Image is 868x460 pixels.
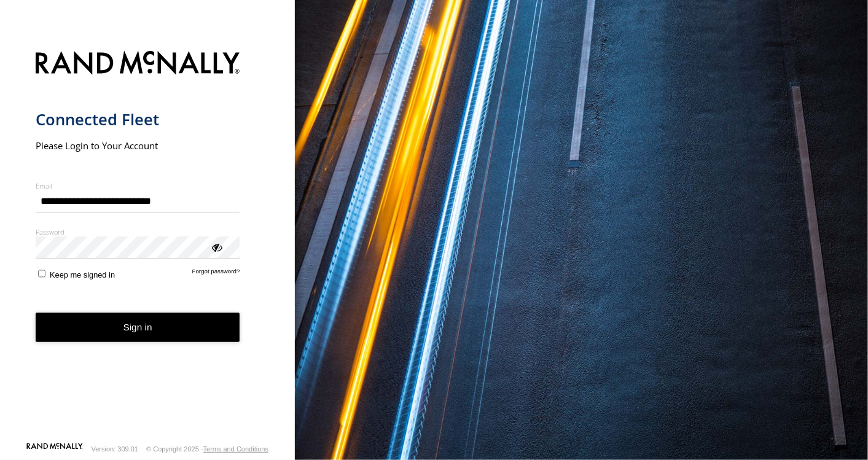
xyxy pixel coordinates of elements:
[36,181,240,190] label: Email
[36,313,240,343] button: Sign in
[50,270,115,279] span: Keep me signed in
[36,49,240,80] img: Rand McNally
[192,268,240,279] a: Forgot password?
[38,270,46,278] input: Keep me signed in
[36,227,240,236] label: Password
[36,44,260,442] form: main
[36,139,240,152] h2: Please Login to Your Account
[26,443,83,455] a: Visit our Website
[36,109,240,130] h1: Connected Fleet
[92,445,138,453] div: Version: 309.01
[146,445,268,453] div: © Copyright 2025 -
[210,241,222,253] div: ViewPassword
[203,445,268,453] a: Terms and Conditions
